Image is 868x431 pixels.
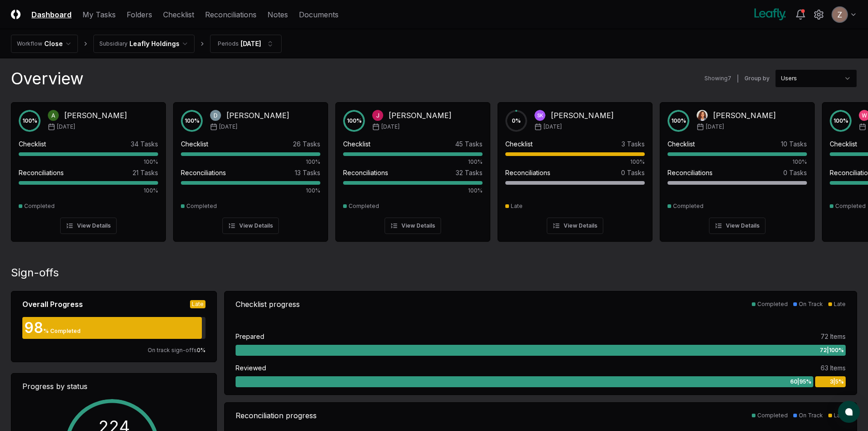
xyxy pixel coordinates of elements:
[236,363,266,373] div: Reviewed
[295,168,320,177] div: 13 Tasks
[205,9,257,20] a: Reconciliations
[218,40,239,48] div: Periods
[11,69,83,88] div: Overview
[704,74,731,83] div: Showing 7
[668,158,807,166] div: 100%
[186,202,217,210] div: Completed
[181,139,208,149] div: Checklist
[673,202,704,210] div: Completed
[668,168,713,177] div: Reconciliations
[181,158,320,166] div: 100%
[241,39,261,48] div: [DATE]
[498,95,652,242] a: 0%SK[PERSON_NAME][DATE]Checklist3 Tasks100%Reconciliations0 TasksLateView Details
[19,158,158,166] div: 100%
[781,139,807,149] div: 10 Tasks
[505,158,645,166] div: 100%
[148,347,197,353] span: On track sign-offs
[385,218,441,234] button: View Details
[547,218,603,234] button: View Details
[456,168,483,177] div: 32 Tasks
[19,168,64,177] div: Reconciliations
[131,139,158,149] div: 34 Tasks
[832,7,847,22] img: ACg8ocKnDsamp5-SE65NkOhq35AnOBarAXdzXQ03o9g231ijNgHgyA=s96-c
[660,95,815,242] a: 100%Tasha Lane[PERSON_NAME][DATE]Checklist10 Tasks100%Reconciliations0 TasksCompletedView Details
[236,332,264,341] div: Prepared
[381,123,400,131] span: [DATE]
[790,378,812,386] span: 60 | 95 %
[706,123,724,131] span: [DATE]
[24,202,55,210] div: Completed
[821,332,846,341] div: 72 Items
[181,168,226,177] div: Reconciliations
[389,110,452,121] div: [PERSON_NAME]
[343,168,388,177] div: Reconciliations
[757,411,788,420] div: Completed
[11,95,166,242] a: 100%Annie Khederlarian[PERSON_NAME][DATE]Checklist34 Tasks100%Reconciliations21 Tasks100%Complete...
[127,9,152,20] a: Folders
[505,139,533,149] div: Checklist
[64,110,127,121] div: [PERSON_NAME]
[757,300,788,308] div: Completed
[783,168,807,177] div: 0 Tasks
[820,346,844,354] span: 72 | 100 %
[19,187,158,195] div: 100%
[267,9,288,20] a: Notes
[60,218,117,234] button: View Details
[293,139,320,149] div: 26 Tasks
[821,363,846,373] div: 63 Items
[737,74,739,83] div: |
[236,299,300,310] div: Checklist progress
[511,202,523,210] div: Late
[343,158,483,166] div: 100%
[551,110,614,121] div: [PERSON_NAME]
[830,139,857,149] div: Checklist
[22,321,43,335] div: 98
[830,378,844,386] span: 3 | 5 %
[349,202,379,210] div: Completed
[505,168,550,177] div: Reconciliations
[343,139,370,149] div: Checklist
[697,110,708,121] img: Tasha Lane
[57,123,75,131] span: [DATE]
[163,9,194,20] a: Checklist
[713,110,776,121] div: [PERSON_NAME]
[210,35,282,53] button: Periods[DATE]
[133,168,158,177] div: 21 Tasks
[22,381,205,392] div: Progress by status
[834,411,846,420] div: Late
[236,410,317,421] div: Reconciliation progress
[181,187,320,195] div: 100%
[11,10,21,19] img: Logo
[222,218,279,234] button: View Details
[372,110,383,121] img: John Falbo
[11,35,282,53] nav: breadcrumb
[43,327,81,335] div: % Completed
[621,139,645,149] div: 3 Tasks
[299,9,339,20] a: Documents
[17,40,42,48] div: Workflow
[173,95,328,242] a: 100%Donna Jordan[PERSON_NAME][DATE]Checklist26 Tasks100%Reconciliations13 Tasks100%CompletedView ...
[799,411,823,420] div: On Track
[11,265,857,280] div: Sign-offs
[19,139,46,149] div: Checklist
[197,347,205,353] span: 0 %
[99,40,128,48] div: Subsidiary
[335,95,490,242] a: 100%John Falbo[PERSON_NAME][DATE]Checklist45 Tasks100%Reconciliations32 Tasks100%CompletedView De...
[31,9,72,20] a: Dashboard
[537,112,543,119] span: SK
[224,291,857,395] a: Checklist progressCompletedOn TrackLatePrepared72 Items72|100%Reviewed63 Items60|95%3|5%
[210,110,221,121] img: Donna Jordan
[834,300,846,308] div: Late
[48,110,59,121] img: Annie Khederlarian
[22,299,83,310] div: Overall Progress
[226,110,289,121] div: [PERSON_NAME]
[668,139,695,149] div: Checklist
[709,218,765,234] button: View Details
[82,9,116,20] a: My Tasks
[219,123,237,131] span: [DATE]
[343,187,483,195] div: 100%
[835,202,866,210] div: Completed
[752,7,788,22] img: Leafly logo
[838,401,860,423] button: atlas-launcher
[745,76,770,81] label: Group by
